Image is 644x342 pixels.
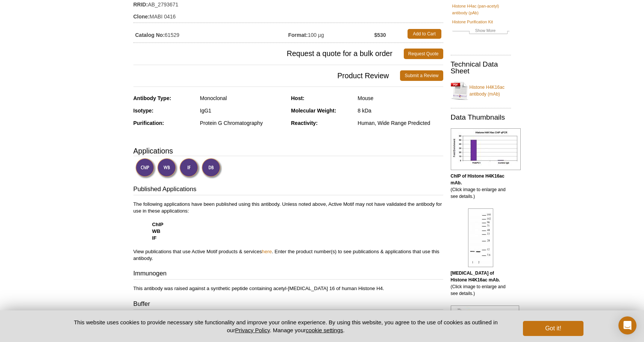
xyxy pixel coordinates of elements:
[451,61,511,74] h2: Technical Data Sheet
[358,107,443,114] div: 8 kDa
[152,235,157,241] strong: IF
[133,269,443,280] h3: Immunogen
[133,108,154,114] strong: Isotype:
[152,222,164,227] strong: ChIP
[133,9,443,21] td: MABI 0416
[358,120,443,126] div: Human, Wide Range Predicted
[133,285,443,292] p: This antibody was raised against a synthetic peptide containing acetyl-[MEDICAL_DATA] 16 of human...
[179,158,200,179] img: Immunofluorescence Validated
[133,27,288,41] td: 61529
[135,158,156,179] img: ChIP Validated
[200,120,285,126] div: Protein G Chromatography
[451,173,511,200] p: (Click image to enlarge and see details.)
[61,318,511,334] p: This website uses cookies to provide necessary site functionality and improve your online experie...
[291,108,336,114] strong: Molecular Weight:
[133,95,171,101] strong: Antibody Type:
[618,316,636,334] div: Open Intercom Messenger
[291,120,318,126] strong: Reactivity:
[152,228,161,234] strong: WB
[200,95,285,102] div: Monoclonal
[452,18,493,25] a: Histone Purification Kit
[288,32,308,38] strong: Format:
[400,70,443,81] a: Submit a Review
[374,32,386,38] strong: $530
[452,3,509,16] a: Histone H4ac (pan-acetyl) antibody (pAb)
[133,49,404,59] span: Request a quote for a bulk order
[451,128,521,170] img: Histone H4K16ac antibody (mAb) tested by ChIP.
[133,299,443,310] h3: Buffer
[288,27,374,41] td: 100 µg
[235,327,270,333] a: Privacy Policy
[157,158,178,179] img: Western Blot Validated
[133,145,443,157] h3: Applications
[451,79,511,102] a: Histone H4K16ac antibody (mAb)
[133,185,443,195] h3: Published Applications
[451,173,505,185] b: ChIP of Histone H4K16ac mAb.
[262,249,272,254] a: here
[306,327,343,333] button: cookie settings
[468,208,493,267] img: Histone H4K16ac antibody (mAb) tested by Western blot.
[133,120,164,126] strong: Purification:
[408,29,441,39] a: Add to Cart
[452,27,509,36] a: Show More
[404,49,443,59] a: Request Quote
[451,270,511,297] p: (Click image to enlarge and see details.)
[133,201,443,262] p: The following applications have been published using this antibody. Unless noted above, Active Mo...
[523,321,583,336] button: Got it!
[133,13,150,20] strong: Clone:
[291,95,305,101] strong: Host:
[133,1,148,8] strong: RRID:
[451,271,500,283] b: [MEDICAL_DATA] of Histone H4K16ac mAb.
[135,32,165,38] strong: Catalog No:
[451,114,511,121] h2: Data Thumbnails
[202,158,222,179] img: Dot Blot Validated
[133,70,400,81] span: Product Review
[200,107,285,114] div: IgG1
[358,95,443,102] div: Mouse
